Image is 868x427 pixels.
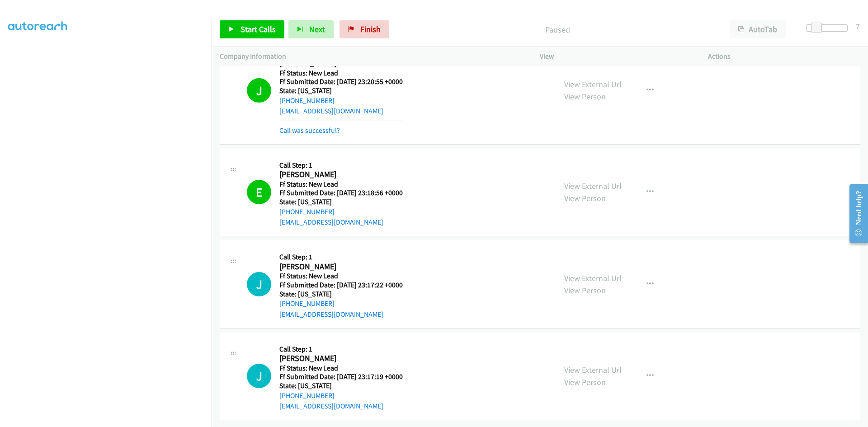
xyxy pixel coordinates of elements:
h5: Call Step: 1 [279,161,403,170]
h5: State: [US_STATE] [279,290,403,299]
a: [EMAIL_ADDRESS][DOMAIN_NAME] [279,107,383,115]
button: Next [288,20,334,38]
a: Call was successful? [279,126,340,135]
h2: [PERSON_NAME] [279,353,403,364]
h5: Ff Submitted Date: [DATE] 23:20:55 +0000 [279,77,403,86]
a: View External Url [564,181,622,191]
button: AutoTab [730,20,786,38]
h5: Call Step: 1 [279,345,403,354]
h1: J [247,78,271,103]
h5: Ff Status: New Lead [279,272,403,281]
h5: Call Step: 1 [279,253,403,262]
a: View Person [564,285,606,296]
span: Next [309,24,325,34]
a: [PHONE_NUMBER] [279,96,335,105]
p: Paused [401,23,713,36]
h2: [PERSON_NAME] [279,262,403,272]
h1: J [247,272,271,296]
h1: E [247,180,271,204]
a: [PHONE_NUMBER] [279,299,335,308]
h1: J [247,364,271,388]
div: 7 [856,20,860,33]
a: View Person [564,377,606,387]
a: [PHONE_NUMBER] [279,207,335,216]
a: [EMAIL_ADDRESS][DOMAIN_NAME] [279,310,383,319]
h5: Ff Submitted Date: [DATE] 23:17:22 +0000 [279,281,403,290]
h5: Ff Status: New Lead [279,364,403,373]
a: View Person [564,193,606,203]
a: View External Url [564,273,622,283]
div: The call is yet to be attempted [247,272,271,296]
a: View Person [564,91,606,102]
a: View External Url [564,79,622,89]
h2: [PERSON_NAME] [279,169,403,180]
h5: Ff Submitted Date: [DATE] 23:17:19 +0000 [279,372,403,381]
span: Finish [360,24,381,34]
a: [EMAIL_ADDRESS][DOMAIN_NAME] [279,218,383,226]
p: Actions [708,51,860,62]
a: [PHONE_NUMBER] [279,391,335,400]
a: Start Calls [220,20,284,38]
h5: Ff Status: New Lead [279,180,403,189]
span: Start Calls [241,24,276,34]
h5: Ff Submitted Date: [DATE] 23:18:56 +0000 [279,188,403,197]
a: [EMAIL_ADDRESS][DOMAIN_NAME] [279,402,383,410]
a: View External Url [564,365,622,375]
p: View [540,51,692,62]
a: Finish [340,20,389,38]
h5: State: [US_STATE] [279,197,403,206]
h5: Ff Status: New Lead [279,69,403,78]
iframe: Resource Center [842,178,868,249]
h5: State: [US_STATE] [279,381,403,390]
h5: State: [US_STATE] [279,86,403,95]
div: The call is yet to be attempted [247,364,271,388]
p: Company Information [220,51,524,62]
